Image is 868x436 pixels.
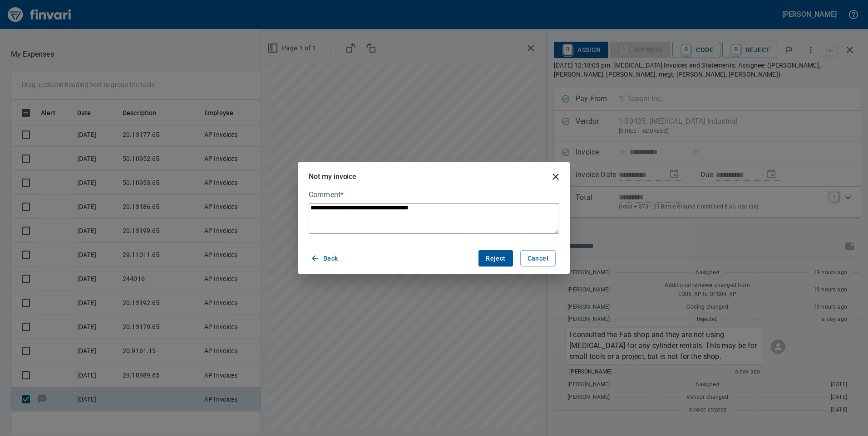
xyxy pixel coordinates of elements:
[309,172,356,181] h5: Not my invoice
[309,250,342,267] button: Back
[520,250,556,267] button: Cancel
[486,253,505,264] span: Reject
[528,253,548,264] span: Cancel
[545,166,567,188] button: close
[312,253,338,264] span: Back
[478,250,513,267] button: Reject
[309,191,559,199] label: Comment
